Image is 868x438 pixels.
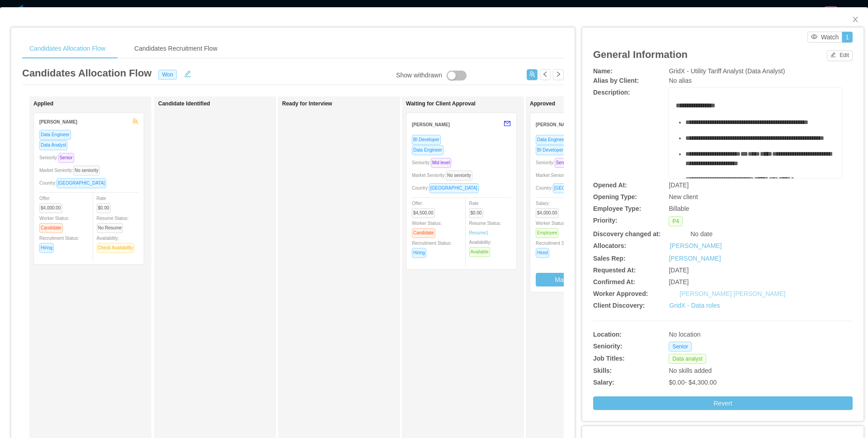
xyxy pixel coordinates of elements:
[827,50,853,61] button: icon: editEdit
[22,38,113,59] div: Candidates Allocation Flow
[39,223,63,233] span: Candidate
[536,186,606,190] span: Country:
[39,130,71,140] span: Data Engineer
[679,290,785,297] a: [PERSON_NAME] [PERSON_NAME]
[593,47,688,62] article: General Information
[540,69,551,80] button: icon: left
[669,379,717,386] span: $0.00 - $4,300.00
[669,267,689,274] span: [DATE]
[39,168,104,173] span: Market Seniority:
[412,160,455,165] span: Seniority:
[669,216,683,226] span: P4
[842,32,853,43] button: 1
[39,243,54,253] span: Hiring
[553,69,564,80] button: icon: right
[593,379,614,386] b: Salary:
[73,166,100,176] span: No seniority
[412,122,450,127] strong: [PERSON_NAME]
[669,354,706,364] span: Data analyst
[807,32,842,43] button: icon: eyeWatch
[593,217,618,224] b: Priority:
[536,135,567,145] span: Data Engineer
[412,208,435,218] span: $4,500.00
[97,243,135,253] span: Check Availability
[669,302,720,309] a: GridX - Data roles
[412,145,443,155] span: Data Engineer
[593,255,626,262] b: Sales Rep:
[553,183,603,193] span: [GEOGRAPHIC_DATA]
[593,302,645,309] b: Client Discovery:
[97,196,114,210] span: Rate
[412,186,482,190] span: Country:
[536,241,576,255] span: Recruitment Status:
[593,367,612,374] b: Skills:
[469,247,490,257] span: Available
[669,193,698,200] span: New client
[97,216,129,230] span: Resume Status:
[555,158,571,168] span: Senior
[669,367,712,374] span: No skills added
[593,205,641,212] b: Employee Type:
[499,117,511,131] button: mail
[593,193,637,200] b: Opening Type:
[58,153,74,163] span: Senior
[39,155,78,160] span: Seniority:
[676,101,835,191] div: rdw-editor
[39,181,110,186] span: Country:
[97,203,111,213] span: $0.00
[593,67,613,75] b: Name:
[127,38,225,59] div: Candidates Recruitment Flow
[282,100,409,107] h1: Ready for Interview
[669,255,721,262] a: [PERSON_NAME]
[593,278,635,286] b: Confirmed At:
[669,181,689,189] span: [DATE]
[431,158,451,168] span: Mid level
[593,343,623,350] b: Seniority:
[669,77,692,84] span: No alias
[469,229,489,236] a: Resume1
[39,203,62,213] span: $4,000.00
[852,16,859,23] i: icon: close
[412,248,426,258] span: Hiring
[412,135,441,145] span: BI Developer
[469,221,501,235] span: Resume Status:
[429,183,479,193] span: [GEOGRAPHIC_DATA]
[593,181,627,189] b: Opened At:
[22,66,151,81] article: Candidates Allocation Flow
[536,173,589,178] span: Market Seniority:
[527,69,538,80] button: icon: usergroup-add
[593,396,853,410] button: Revert
[536,120,613,128] strong: [PERSON_NAME] [PERSON_NAME]
[412,228,435,238] span: Candidate
[669,278,689,286] span: [DATE]
[469,240,494,254] span: Availability:
[593,242,626,249] b: Allocators:
[669,67,785,75] span: GridX - Utility Tariff Analyst (Data Analyst)
[412,173,476,178] span: Market Seniority:
[39,196,66,210] span: Offer:
[132,118,138,124] span: team
[39,140,67,150] span: Data Analyst
[158,100,285,107] h1: Candidate Identified
[669,205,689,212] span: Billable
[536,273,635,286] button: Mark as Sent to client
[406,100,533,107] h1: Waiting for Client Approval
[33,100,160,107] h1: Applied
[843,7,868,33] button: Close
[39,119,77,124] strong: [PERSON_NAME]
[97,236,138,250] span: Availability:
[412,241,452,255] span: Recruitment Status:
[158,70,176,80] span: Won
[536,160,574,165] span: Seniority:
[669,342,692,352] span: Senior
[669,330,798,339] div: No location
[536,228,558,238] span: Employee
[446,171,472,181] span: No seniority
[536,221,566,235] span: Worker Status:
[530,100,656,107] h1: Approved
[469,201,487,215] span: Rate
[593,355,625,362] b: Job Titles:
[536,248,549,258] span: Hired
[536,208,559,218] span: $4,000.00
[593,89,630,96] b: Description:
